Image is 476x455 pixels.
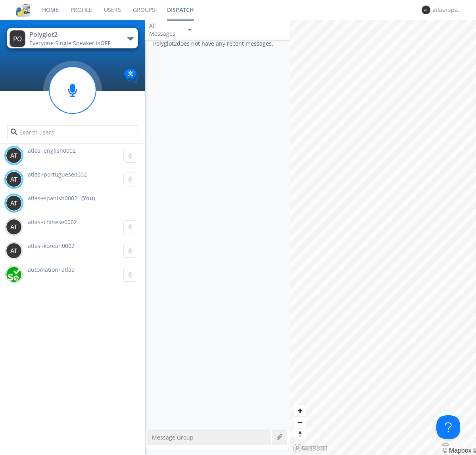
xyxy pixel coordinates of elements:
img: 373638.png [6,243,22,259]
button: Polyglot2Everyone·Single Speaker isOFF [7,28,138,48]
span: Single Speaker is [55,39,110,47]
button: Zoom in [294,405,306,417]
button: Toggle attribution [442,443,449,446]
a: Mapbox logo [293,443,328,453]
img: 373638.png [6,195,22,211]
span: atlas+english0002 [28,147,76,154]
img: 373638.png [422,6,430,14]
span: automation+atlas [28,266,74,273]
span: OFF [100,39,110,47]
img: d2d01cd9b4174d08988066c6d424eccd [6,267,22,282]
div: Polyglot2 [29,30,119,39]
span: atlas+portuguese0002 [28,171,87,178]
button: Zoom out [294,417,306,428]
img: 373638.png [6,171,22,187]
img: 373638.png [6,219,22,235]
input: Search users [7,125,138,139]
div: Polyglot2 does not have any recent messages. [145,40,290,430]
img: caret-down-sm.svg [188,29,191,31]
span: Reset bearing to north [294,428,306,440]
img: 373638.png [10,30,25,47]
img: 373638.png [6,148,22,163]
div: Everyone · [29,39,119,47]
div: All Messages [149,22,181,38]
button: Reset bearing to north [294,428,306,440]
a: Mapbox [442,447,471,454]
div: atlas+spanish0002 [432,6,462,14]
span: atlas+spanish0002 [28,194,77,202]
img: cddb5a64eb264b2086981ab96f4c1ba7 [16,3,30,17]
img: Translation enabled [124,69,138,83]
iframe: Toggle Customer Support [436,415,460,439]
span: atlas+chinese0002 [28,218,77,226]
div: (You) [81,194,95,202]
span: atlas+korean0002 [28,242,75,250]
